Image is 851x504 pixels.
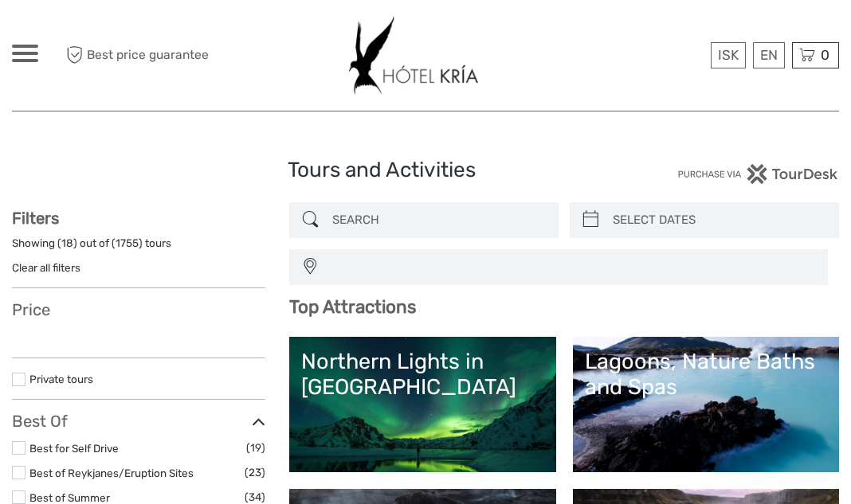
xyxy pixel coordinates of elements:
[245,463,265,482] span: (23)
[12,209,59,228] strong: Filters
[29,491,110,504] a: Best of Summer
[12,412,265,431] h3: Best Of
[289,296,416,318] b: Top Attractions
[301,349,543,400] div: Northern Lights in [GEOGRAPHIC_DATA]
[818,47,832,63] span: 0
[718,47,739,63] span: ISK
[301,349,543,460] a: Northern Lights in [GEOGRAPHIC_DATA]
[246,439,265,457] span: (19)
[29,373,93,385] a: Private tours
[753,42,785,68] div: EN
[12,236,265,260] div: Showing ( ) out of ( ) tours
[29,467,194,479] a: Best of Reykjanes/Eruption Sites
[116,236,139,251] label: 1755
[12,300,265,319] h3: Price
[61,236,73,251] label: 18
[326,206,551,234] input: SEARCH
[62,42,219,68] span: Best price guarantee
[29,442,119,455] a: Best for Self Drive
[288,158,563,183] h1: Tours and Activities
[585,349,827,460] a: Lagoons, Nature Baths and Spas
[12,261,80,274] a: Clear all filters
[585,349,827,400] div: Lagoons, Nature Baths and Spas
[677,164,839,184] img: PurchaseViaTourDesk.png
[606,206,831,234] input: SELECT DATES
[349,16,477,95] img: 532-e91e591f-ac1d-45f7-9962-d0f146f45aa0_logo_big.jpg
